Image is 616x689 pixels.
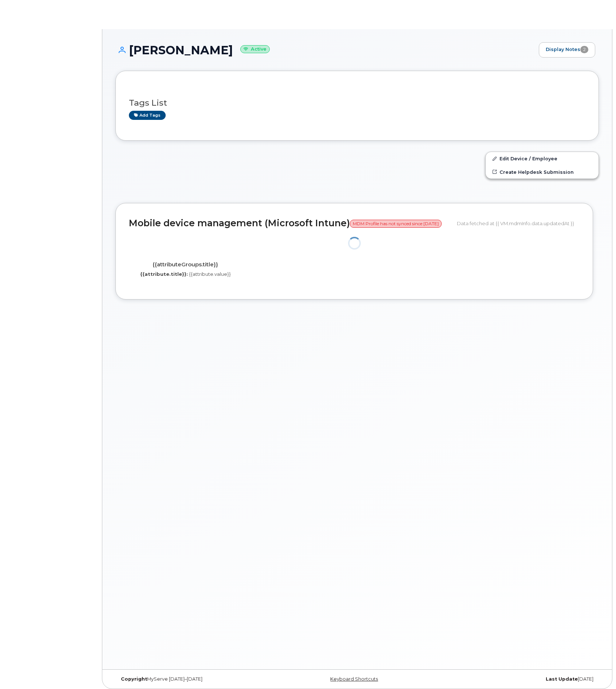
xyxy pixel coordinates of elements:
h3: Tags List [129,98,585,107]
strong: Copyright [121,676,147,682]
div: Data fetched at {{ VM.mdmInfo.data.updatedAt }} [457,216,580,230]
a: Keyboard Shortcuts [330,676,378,682]
strong: Last Update [546,676,578,682]
h4: {{attributeGroups.title}} [134,262,236,268]
label: {{attribute.title}}: [140,271,188,278]
a: Edit Device / Employee [486,152,599,165]
div: MyServe [DATE]–[DATE] [115,676,277,682]
span: {{attribute.value}} [189,271,231,277]
div: [DATE] [438,676,599,682]
span: MDM Profile has not synced since [DATE] [350,220,442,228]
span: 2 [580,46,588,53]
a: Create Helpdesk Submission [486,165,599,179]
h2: Mobile device management (Microsoft Intune) [129,218,451,228]
a: Add tags [129,111,166,120]
a: Display Notes2 [539,42,595,58]
h1: [PERSON_NAME] [115,44,535,56]
small: Active [240,45,270,54]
